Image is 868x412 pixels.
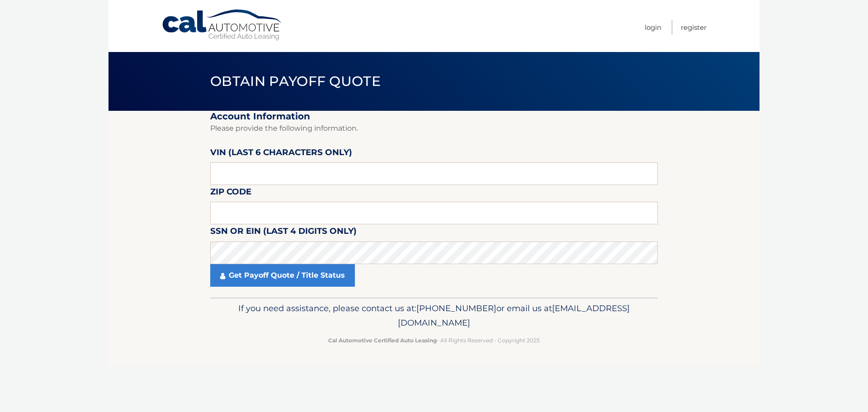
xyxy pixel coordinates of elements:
p: - All Rights Reserved - Copyright 2025 [216,336,652,345]
a: Login [645,20,661,35]
span: [PHONE_NUMBER] [416,303,496,313]
h2: Account Information [210,111,658,122]
label: VIN (last 6 characters only) [210,146,352,162]
label: SSN or EIN (last 4 digits only) [210,224,357,241]
p: If you need assistance, please contact us at: or email us at [216,301,652,330]
strong: Cal Automotive Certified Auto Leasing [328,337,437,344]
a: Register [681,20,707,35]
p: Please provide the following information. [210,122,658,135]
a: Get Payoff Quote / Title Status [210,264,355,287]
span: Obtain Payoff Quote [210,73,381,90]
a: Cal Automotive [161,9,283,41]
label: Zip Code [210,185,251,202]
